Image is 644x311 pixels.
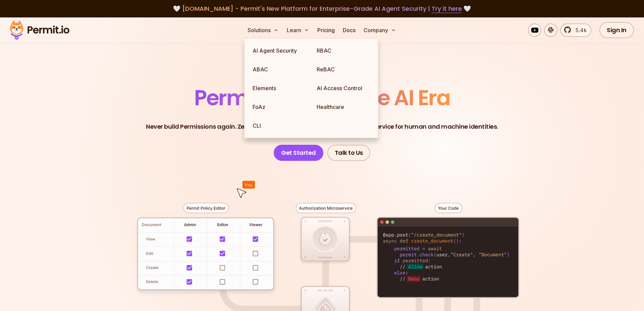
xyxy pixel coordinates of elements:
span: [DOMAIN_NAME] - Permit's New Platform for Enterprise-Grade AI Agent Security | [182,4,462,13]
img: Permit logo [7,19,72,42]
span: 5.4k [572,26,587,34]
a: Sign In [599,22,634,38]
a: AI Access Control [311,79,375,98]
a: CLI [247,116,311,135]
a: Pricing [315,23,337,37]
a: Docs [340,23,358,37]
button: Learn [284,23,312,37]
p: Never build Permissions again. Zero-latency fine-grained authorization as a service for human and... [146,122,498,131]
a: Talk to Us [327,145,370,161]
div: 🤍 🤍 [16,4,628,13]
a: ABAC [247,60,311,79]
a: Healthcare [311,98,375,116]
span: Permissions for The AI Era [194,83,450,113]
a: Elements [247,79,311,98]
button: Company [361,23,399,37]
a: Try it here [432,4,462,13]
a: Get Started [274,145,323,161]
button: Solutions [245,23,281,37]
a: FoAz [247,98,311,116]
a: ReBAC [311,60,375,79]
a: RBAC [311,41,375,60]
a: AI Agent Security [247,41,311,60]
a: 5.4k [560,23,591,37]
